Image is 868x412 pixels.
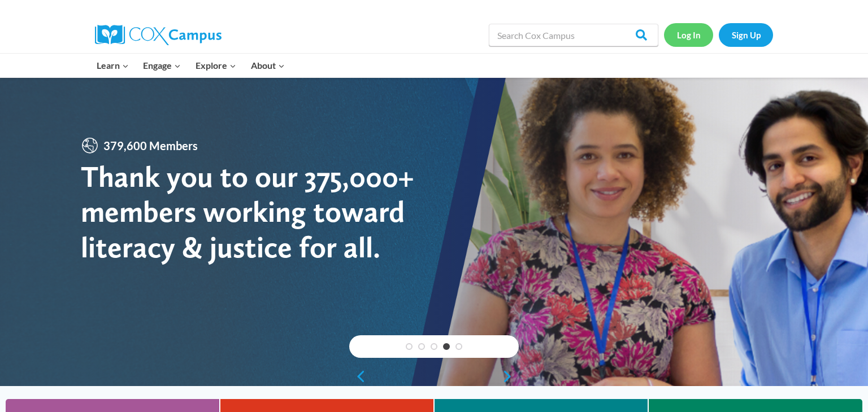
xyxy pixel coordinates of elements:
button: Child menu of Learn [89,54,136,77]
a: 3 [431,343,437,350]
a: 5 [455,343,462,350]
a: 4 [443,343,450,350]
nav: Primary Navigation [89,54,292,77]
button: Child menu of Engage [136,54,189,77]
a: 1 [406,343,413,350]
a: previous [349,370,366,383]
a: Sign Up [719,23,773,46]
img: Cox Campus [95,25,222,45]
a: Log In [664,23,713,46]
div: content slider buttons [349,365,519,388]
a: next [502,370,519,383]
button: Child menu of About [244,54,292,77]
input: Search Cox Campus [489,24,658,46]
div: Thank you to our 375,000+ members working toward literacy & justice for all. [81,159,434,265]
button: Child menu of Explore [188,54,244,77]
a: 2 [418,343,425,350]
nav: Secondary Navigation [664,23,773,46]
span: 379,600 Members [99,137,202,155]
